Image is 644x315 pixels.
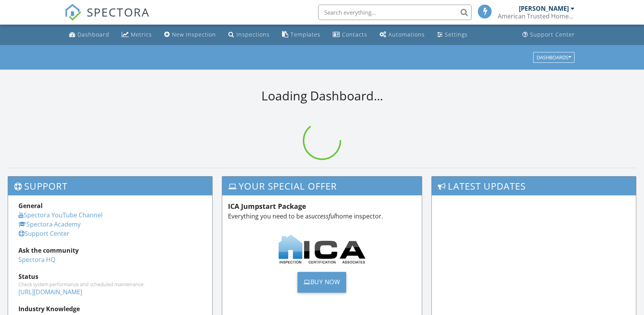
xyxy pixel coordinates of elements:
[64,10,150,27] a: SPECTORA
[87,4,150,20] span: SPECTORA
[131,31,152,38] div: Metrics
[18,229,69,238] a: Support Center
[18,220,81,228] a: Spectora Academy
[330,28,370,42] a: Contacts
[376,28,428,42] a: Automations (Basic)
[225,28,273,42] a: Inspections
[279,235,365,263] img: ica-logo-f4cd42c8492c83482395.png
[18,281,202,287] div: Check system performance and scheduled maintenance.
[236,31,270,38] div: Inspections
[18,288,82,296] a: [URL][DOMAIN_NAME]
[434,28,471,42] a: Settings
[18,202,43,210] strong: General
[388,31,425,38] div: Automations
[18,246,202,255] div: Ask the community
[342,31,367,38] div: Contacts
[519,5,569,12] div: [PERSON_NAME]
[18,304,202,313] div: Industry Knowledge
[445,31,468,38] div: Settings
[279,28,324,42] a: Templates
[530,31,575,38] div: Support Center
[498,12,575,20] div: American Trusted Home Inspections
[297,272,346,293] a: Buy Now
[18,272,202,281] div: Status
[172,31,216,38] div: New Inspection
[228,202,306,211] strong: ICA Jumpstart Package
[18,255,55,264] a: Spectora HQ
[432,177,636,195] h3: Latest Updates
[119,28,155,42] a: Metrics
[66,28,112,42] a: Dashboard
[519,28,578,42] a: Support Center
[8,177,212,195] h3: Support
[309,212,335,220] em: successful
[222,177,422,195] h3: Your special offer
[291,31,320,38] div: Templates
[537,55,571,60] div: Dashboards
[18,211,102,219] a: Spectora YouTube Channel
[64,4,81,21] img: The Best Home Inspection Software - Spectora
[228,212,416,221] p: Everything you need to be a home inspector.
[318,5,472,20] input: Search everything...
[161,28,219,42] a: New Inspection
[533,52,575,63] button: Dashboards
[78,31,109,38] div: Dashboard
